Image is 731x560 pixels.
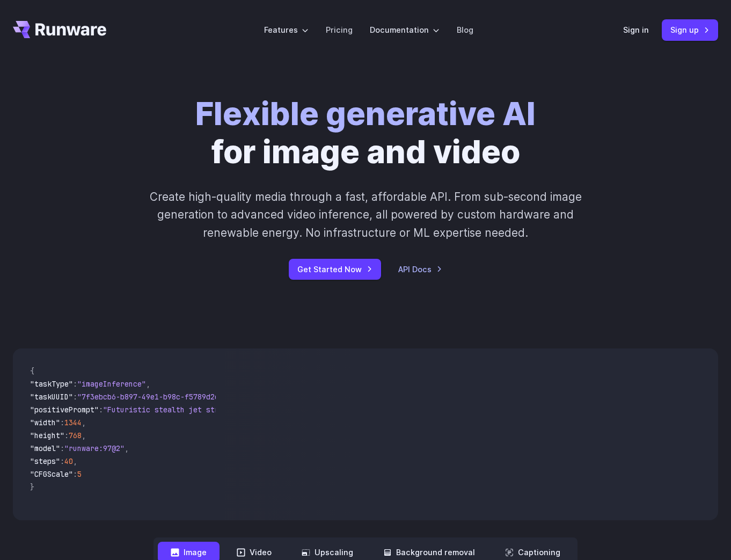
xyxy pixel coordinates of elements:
span: "Futuristic stealth jet streaking through a neon-lit cityscape with glowing purple exhaust" [103,405,494,414]
span: "CFGScale" [30,469,73,479]
h1: for image and video [195,94,536,171]
span: : [99,405,103,414]
a: Go to / [13,21,106,38]
span: : [73,469,77,479]
span: "model" [30,443,60,453]
span: , [125,443,129,453]
span: : [73,392,77,402]
span: "7f3ebcb6-b897-49e1-b98c-f5789d2d40d7" [77,392,240,402]
a: Sign in [623,24,649,36]
strong: Flexible generative AI [195,94,536,133]
span: { [30,366,34,376]
span: "taskType" [30,379,73,389]
span: 1344 [64,418,82,427]
a: API Docs [398,263,442,275]
span: } [30,482,34,492]
label: Documentation [370,24,440,36]
span: "width" [30,418,60,427]
p: Create high-quality media through a fast, affordable API. From sub-second image generation to adv... [140,188,591,242]
span: , [82,418,86,427]
span: 40 [64,456,73,466]
span: : [64,431,69,440]
span: "height" [30,431,64,440]
span: , [82,431,86,440]
span: "taskUUID" [30,392,73,402]
span: "imageInference" [77,379,146,389]
span: "steps" [30,456,60,466]
span: , [73,456,77,466]
a: Get Started Now [289,259,381,280]
span: : [60,443,64,453]
span: , [146,379,150,389]
span: : [60,418,64,427]
span: "positivePrompt" [30,405,99,414]
span: 768 [69,431,82,440]
span: 5 [77,469,82,479]
label: Features [264,24,309,36]
a: Pricing [326,24,353,36]
span: "runware:97@2" [64,443,125,453]
a: Blog [457,24,473,36]
span: : [73,379,77,389]
span: : [60,456,64,466]
a: Sign up [662,19,718,40]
